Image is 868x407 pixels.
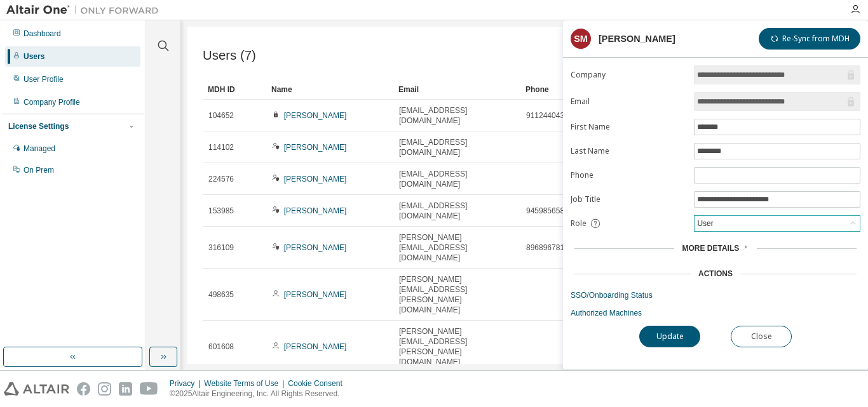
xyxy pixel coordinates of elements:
[24,165,54,175] div: On Prem
[399,137,515,157] span: [EMAIL_ADDRESS][DOMAIN_NAME]
[571,29,591,49] div: SM
[398,79,515,100] div: Email
[284,206,347,215] a: [PERSON_NAME]
[526,243,569,253] span: 8968967815
[8,121,69,131] div: License Settings
[571,122,686,132] label: First Name
[208,142,234,152] span: 114102
[284,175,347,183] a: [PERSON_NAME]
[571,308,860,318] a: Authorized Machines
[208,174,234,184] span: 224576
[759,28,860,50] button: Re-Sync from MDH
[599,34,675,44] div: [PERSON_NAME]
[284,111,347,120] a: [PERSON_NAME]
[208,290,234,300] span: 498635
[119,382,132,396] img: linkedin.svg
[571,70,686,80] label: Company
[271,79,388,100] div: Name
[24,97,80,107] div: Company Profile
[571,97,686,107] label: Email
[203,48,256,63] span: Users (7)
[77,382,90,396] img: facebook.svg
[284,290,347,299] a: [PERSON_NAME]
[571,218,587,229] span: Role
[170,389,350,399] p: © 2025 Altair Engineering, Inc. All Rights Reserved.
[571,194,686,204] label: Job Title
[526,110,577,121] span: 911244043250
[399,201,515,221] span: [EMAIL_ADDRESS][DOMAIN_NAME]
[208,206,234,216] span: 153985
[682,244,739,253] span: More Details
[208,110,234,121] span: 104652
[571,290,860,300] a: SSO/Onboarding Status
[288,378,349,389] div: Cookie Consent
[571,170,686,180] label: Phone
[284,143,347,152] a: [PERSON_NAME]
[526,206,569,216] span: 9459856588
[170,378,204,389] div: Privacy
[204,378,288,389] div: Website Terms of Use
[399,232,515,263] span: [PERSON_NAME][EMAIL_ADDRESS][DOMAIN_NAME]
[98,382,111,396] img: instagram.svg
[24,143,55,154] div: Managed
[6,4,165,17] img: Altair One
[399,169,515,189] span: [EMAIL_ADDRESS][DOMAIN_NAME]
[24,51,44,62] div: Users
[526,79,642,100] div: Phone
[24,29,61,39] div: Dashboard
[4,382,69,396] img: altair_logo.svg
[731,326,792,347] button: Close
[639,326,700,347] button: Update
[208,243,234,253] span: 316109
[284,243,347,252] a: [PERSON_NAME]
[571,146,686,156] label: Last Name
[695,217,715,230] div: User
[695,216,860,231] div: User
[399,105,515,126] span: [EMAIL_ADDRESS][DOMAIN_NAME]
[698,269,733,279] div: Actions
[208,342,234,352] span: 601608
[399,274,515,315] span: [PERSON_NAME][EMAIL_ADDRESS][PERSON_NAME][DOMAIN_NAME]
[140,382,158,396] img: youtube.svg
[284,342,347,351] a: [PERSON_NAME]
[208,79,261,100] div: MDH ID
[24,74,64,84] div: User Profile
[399,326,515,367] span: [PERSON_NAME][EMAIL_ADDRESS][PERSON_NAME][DOMAIN_NAME]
